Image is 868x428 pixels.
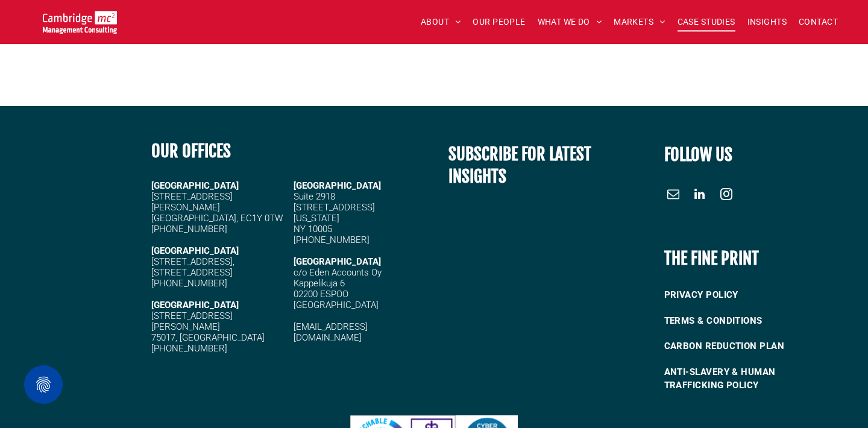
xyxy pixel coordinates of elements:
[43,13,117,25] a: Your Business Transformed | Cambridge Management Consulting
[294,202,375,213] span: [STREET_ADDRESS]
[151,256,234,267] span: [STREET_ADDRESS],
[664,282,828,308] a: PRIVACY POLICY
[664,248,759,269] b: THE FINE PRINT
[151,278,227,289] span: [PHONE_NUMBER]
[294,321,368,343] a: [EMAIL_ADDRESS][DOMAIN_NAME]
[608,13,671,31] a: MARKETS
[664,308,828,334] a: TERMS & CONDITIONS
[151,310,233,332] span: [STREET_ADDRESS][PERSON_NAME]
[448,143,591,187] span: SUBSCRIBE FOR LATEST INSIGHTS
[151,224,227,234] span: [PHONE_NUMBER]
[671,13,741,31] a: CASE STUDIES
[43,11,117,34] img: Cambridge MC Logo
[151,267,233,278] span: [STREET_ADDRESS]
[294,213,339,224] span: [US_STATE]
[664,333,828,359] a: CARBON REDUCTION PLAN
[151,140,231,162] b: OUR OFFICES
[151,180,239,191] strong: [GEOGRAPHIC_DATA]
[467,13,531,31] a: OUR PEOPLE
[664,144,732,165] font: FOLLOW US
[793,13,844,31] a: CONTACT
[294,180,381,191] span: [GEOGRAPHIC_DATA]
[678,13,735,31] span: CASE STUDIES
[741,13,793,31] a: INSIGHTS
[294,234,370,245] span: [PHONE_NUMBER]
[151,343,227,354] span: [PHONE_NUMBER]
[151,245,239,256] strong: [GEOGRAPHIC_DATA]
[151,332,265,343] span: 75017, [GEOGRAPHIC_DATA]
[664,359,828,398] a: ANTI-SLAVERY & HUMAN TRAFFICKING POLICY
[151,300,239,310] strong: [GEOGRAPHIC_DATA]
[664,185,682,206] a: email
[415,13,467,31] a: ABOUT
[294,267,382,310] span: c/o Eden Accounts Oy Kappelikuja 6 02200 ESPOO [GEOGRAPHIC_DATA]
[294,224,332,234] span: NY 10005
[151,191,283,224] span: [STREET_ADDRESS][PERSON_NAME] [GEOGRAPHIC_DATA], EC1Y 0TW
[294,256,381,267] span: [GEOGRAPHIC_DATA]
[691,185,709,206] a: linkedin
[717,185,735,206] a: instagram
[294,191,335,202] span: Suite 2918
[532,13,608,31] a: WHAT WE DO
